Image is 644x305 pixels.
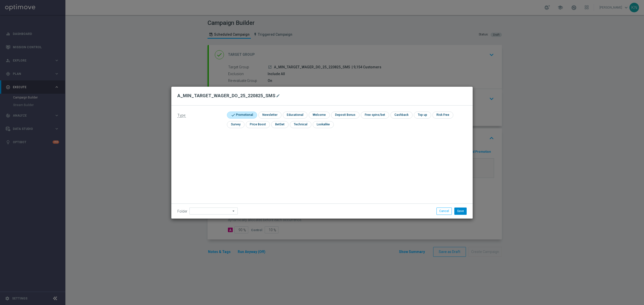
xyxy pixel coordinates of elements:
[276,94,280,98] i: mode_edit
[275,93,282,99] button: mode_edit
[436,208,452,215] button: Cancel
[231,208,236,214] i: arrow_drop_down
[177,113,186,118] span: Type:
[177,209,187,214] label: Folder
[454,208,467,215] button: Save
[177,93,275,99] h2: A_MIN_TARGET_WAGER_DO_25_220825_SMS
